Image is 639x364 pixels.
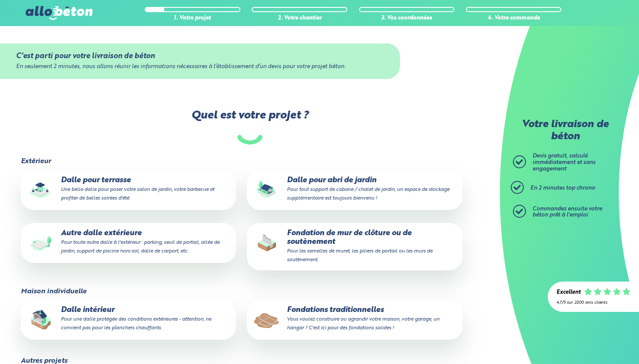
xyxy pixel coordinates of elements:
p: Dalle intérieur [27,306,230,332]
img: final_use.values.garden_shed [253,176,281,204]
img: final_use.values.inside_slab [27,306,55,334]
div: 4.7/5 sur 2300 avis clients [556,300,630,305]
img: final_use.values.traditional_fundations [253,306,281,334]
img: final_use.values.closing_wall_fundation [253,229,281,257]
iframe: Help widget launcher [562,330,629,354]
div: 4. Votre commande [466,15,562,22]
p: Dalle pour abri de jardin [253,176,456,203]
p: Fondations traditionnelles [253,306,456,332]
span: Commandez ensuite votre béton prêt à l'emploi [532,206,602,218]
label: Quel est votre projet ? [20,109,480,144]
p: Dalle pour terrasse [27,176,230,203]
legend: Maison individuelle [21,288,87,295]
img: final_use.values.outside_slab [27,229,55,257]
div: 1. Votre projet [145,15,240,22]
legend: Extérieur [21,157,51,165]
img: allobéton [26,6,93,20]
small: Pour toute autre dalle à l'extérieur : parking, seuil de portail, allée de jardin, support de pis... [61,240,220,254]
div: 3. Vos coordonnées [359,15,455,22]
small: Pour une dalle protégée des conditions extérieures - attention, ne convient pas pour les plancher... [61,317,211,331]
small: Vous voulez construire ou agrandir votre maison, votre garage, un hangar ? C'est ici pour des fon... [287,317,439,331]
div: Excellent [556,289,581,296]
span: Devis gratuit, calculé immédiatement et sans engagement [532,153,596,171]
div: 2. Votre chantier [252,15,347,22]
p: Autre dalle extérieure [27,229,230,256]
img: final_use.values.terrace [27,176,55,204]
p: Fondation de mur de clôture ou de soutènement [253,229,456,264]
div: C'est parti pour votre livraison de béton [16,52,384,60]
small: Pour tout support de cabane / chalet de jardin, un espace de stockage supplémentaire est toujours... [287,187,449,201]
small: Une belle dalle pour poser votre salon de jardin, votre barbecue et profiter de belles soirées d'... [61,187,214,201]
span: En 2 minutes top chrono [530,185,595,191]
p: Votre livraison de béton [515,119,615,143]
div: En seulement 2 minutes, nous allons réunir les informations nécessaires à l’établissement d’un de... [16,64,384,70]
small: Pour les semelles de muret, les piliers de portail ou les murs de soutènement. [287,249,433,262]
